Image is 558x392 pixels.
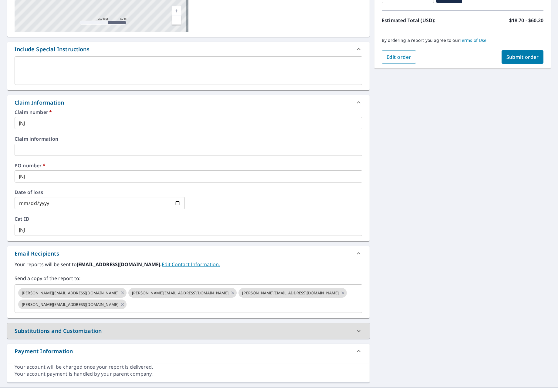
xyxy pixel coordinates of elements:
[15,250,59,258] div: Email Recipients
[387,54,411,60] span: Edit order
[15,190,185,195] label: Date of loss
[7,42,370,56] div: Include Special Instructions
[15,370,362,377] div: Your account payment is handled by your parent company.
[7,95,370,110] div: Claim Information
[15,347,73,355] div: Payment Information
[18,290,122,296] span: [PERSON_NAME][EMAIL_ADDRESS][DOMAIN_NAME]
[502,50,544,64] button: Submit order
[18,302,122,307] span: [PERSON_NAME][EMAIL_ADDRESS][DOMAIN_NAME]
[172,6,181,15] a: Current Level 17, Zoom In
[506,54,539,60] span: Submit order
[7,246,370,261] div: Email Recipients
[77,261,162,268] b: [EMAIL_ADDRESS][DOMAIN_NAME].
[15,275,362,282] label: Send a copy of the report to:
[238,288,347,298] div: [PERSON_NAME][EMAIL_ADDRESS][DOMAIN_NAME]
[172,15,181,25] a: Current Level 17, Zoom Out
[15,364,362,370] div: Your account will be charged once your report is delivered.
[18,288,127,298] div: [PERSON_NAME][EMAIL_ADDRESS][DOMAIN_NAME]
[382,38,543,43] p: By ordering a report you agree to our
[15,261,362,268] label: Your reports will be sent to
[15,136,362,141] label: Claim information
[7,344,370,358] div: Payment Information
[382,17,463,24] p: Estimated Total (USD):
[7,323,370,339] div: Substitutions and Customization
[15,45,90,53] div: Include Special Instructions
[128,288,237,298] div: [PERSON_NAME][EMAIL_ADDRESS][DOMAIN_NAME]
[18,300,127,309] div: [PERSON_NAME][EMAIL_ADDRESS][DOMAIN_NAME]
[509,17,543,24] p: $18.70 - $60.20
[238,290,342,296] span: [PERSON_NAME][EMAIL_ADDRESS][DOMAIN_NAME]
[162,261,220,268] a: EditContactInfo
[15,99,64,107] div: Claim Information
[128,290,232,296] span: [PERSON_NAME][EMAIL_ADDRESS][DOMAIN_NAME]
[15,327,102,335] div: Substitutions and Customization
[460,37,487,43] a: Terms of Use
[382,50,416,64] button: Edit order
[15,163,362,168] label: PO number
[15,110,362,115] label: Claim number
[15,216,362,221] label: Cat ID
